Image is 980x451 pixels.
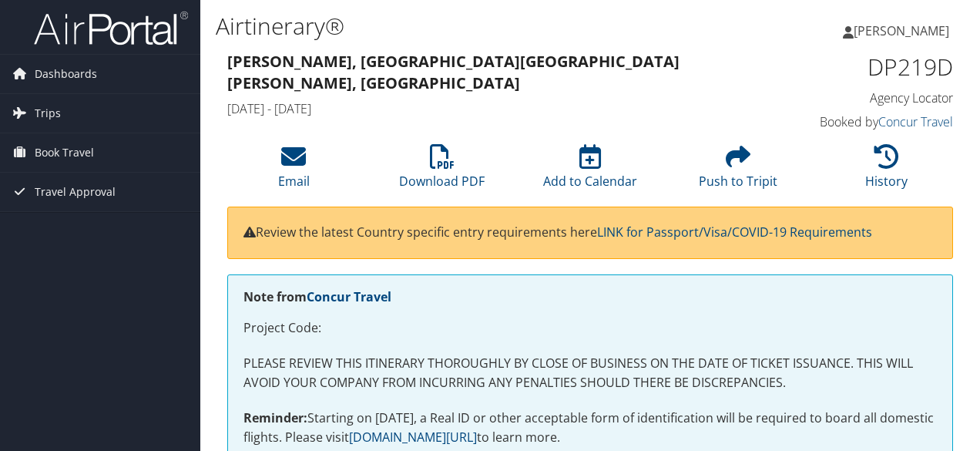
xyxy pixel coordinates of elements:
h4: [DATE] - [DATE] [227,100,766,117]
span: Trips [35,94,61,133]
p: PLEASE REVIEW THIS ITINERARY THOROUGHLY BY CLOSE OF BUSINESS ON THE DATE OF TICKET ISSUANCE. THIS... [243,354,937,393]
strong: Note from [243,288,391,305]
span: Book Travel [35,133,94,172]
span: Dashboards [35,55,97,93]
img: airportal-logo.png [34,10,188,46]
span: [PERSON_NAME] [854,22,949,39]
a: Download PDF [399,153,485,190]
h4: Agency Locator [789,89,953,106]
strong: [PERSON_NAME], [GEOGRAPHIC_DATA] [GEOGRAPHIC_DATA][PERSON_NAME], [GEOGRAPHIC_DATA] [227,51,680,93]
h1: Airtinerary® [216,10,715,42]
a: LINK for Passport/Visa/COVID-19 Requirements [597,224,872,241]
a: [PERSON_NAME] [843,8,965,54]
h1: DP219D [789,51,953,83]
a: History [865,153,908,190]
p: Review the latest Country specific entry requirements here [243,223,937,243]
a: Add to Calendar [543,153,637,190]
h4: Booked by [789,113,953,130]
a: Push to Tripit [699,153,777,190]
p: Starting on [DATE], a Real ID or other acceptable form of identification will be required to boar... [243,409,937,448]
a: Email [278,153,310,190]
span: Travel Approval [35,173,116,211]
strong: Reminder: [243,409,307,426]
a: Concur Travel [878,113,953,130]
p: Project Code: [243,318,937,338]
a: Concur Travel [307,288,391,305]
a: [DOMAIN_NAME][URL] [349,429,477,446]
